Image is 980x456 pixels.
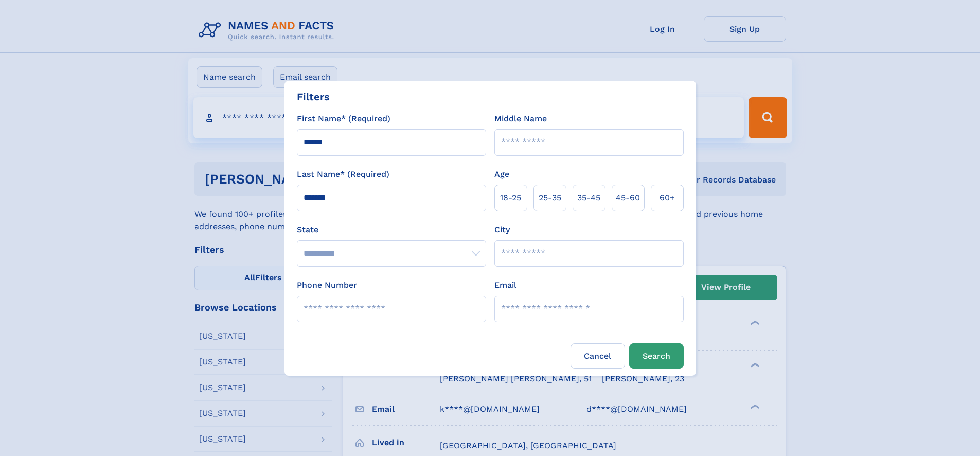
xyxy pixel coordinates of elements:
div: Filters [297,89,330,104]
label: State [297,224,486,236]
span: 35‑45 [577,192,600,204]
label: Last Name* (Required) [297,168,389,180]
label: Cancel [571,343,625,369]
label: Age [494,168,509,180]
span: 60+ [660,192,675,204]
span: 25‑35 [539,192,561,204]
span: 45‑60 [616,192,640,204]
label: Phone Number [297,279,357,291]
label: Email [494,279,516,291]
button: Search [629,343,684,369]
label: First Name* (Required) [297,113,390,125]
label: Middle Name [494,113,547,125]
label: City [494,224,510,236]
span: 18‑25 [500,192,521,204]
